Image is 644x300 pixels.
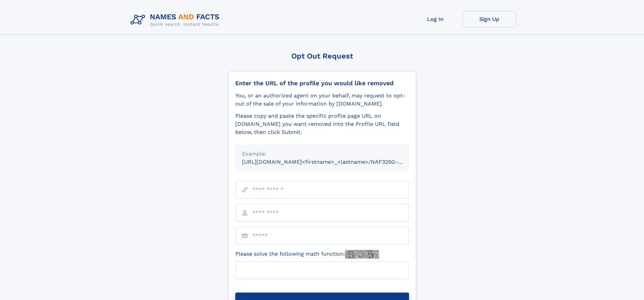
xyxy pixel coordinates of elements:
[235,92,409,108] div: You, or an authorized agent on your behalf, may request to opt-out of the sale of your informatio...
[128,11,225,29] img: Logo Names and Facts
[462,11,517,27] a: Sign Up
[235,250,379,259] label: Please solve the following math function:
[228,52,416,60] div: Opt Out Request
[408,11,462,27] a: Log In
[235,79,409,87] div: Enter the URL of the profile you would like removed
[242,150,402,158] div: Example:
[235,112,409,136] div: Please copy and paste the specific profile page URL on [DOMAIN_NAME] you want removed into the Pr...
[242,159,422,165] small: [URL][DOMAIN_NAME]<firstname>_<lastname>/NAF325G-xxxxxxxx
